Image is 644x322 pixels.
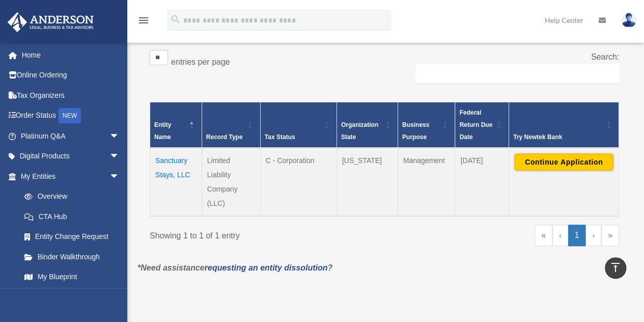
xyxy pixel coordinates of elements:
span: arrow_drop_down [109,146,130,167]
a: Home [7,45,135,65]
td: [US_STATE] [337,148,398,216]
a: Digital Productsarrow_drop_down [7,146,135,167]
span: Organization State [341,121,378,141]
a: Binder Walkthrough [14,247,130,267]
td: Sanctuary Stays, LLC [150,148,202,216]
td: [DATE] [455,148,509,216]
td: Limited Liability Company (LLC) [202,148,260,216]
a: First [535,225,552,246]
label: entries per page [171,58,230,66]
div: Showing 1 to 1 of 1 entry [150,225,377,243]
a: Platinum Q&Aarrow_drop_down [7,126,135,146]
th: Business Purpose: Activate to sort [398,102,455,148]
span: arrow_drop_down [109,166,130,187]
span: Tax Status [265,133,295,141]
td: C - Corporation [260,148,337,216]
a: Last [601,225,619,246]
th: Organization State: Activate to sort [337,102,398,148]
a: My Blueprint [14,267,130,287]
span: Federal Return Due Date [459,109,492,141]
label: Search: [591,52,619,61]
span: arrow_drop_down [109,126,130,147]
i: menu [137,14,150,26]
th: Record Type: Activate to sort [202,102,260,148]
a: My Entitiesarrow_drop_down [7,166,130,186]
a: vertical_align_top [605,257,626,279]
div: Try Newtek Bank [513,131,603,143]
div: NEW [59,108,81,123]
a: Previous [552,225,568,246]
a: Overview [14,186,125,207]
span: Record Type [206,133,243,141]
td: Management [398,148,455,216]
th: Entity Name: Activate to invert sorting [150,102,202,148]
a: requesting an entity dissolution [205,263,328,272]
a: Next [585,225,601,246]
i: search [170,14,181,25]
i: vertical_align_top [609,261,622,274]
a: Online Ordering [7,65,135,86]
em: *Need assistance ? [137,263,332,272]
img: Anderson Advisors Platinum Portal [5,12,97,32]
a: Order StatusNEW [7,105,135,126]
span: Entity Name [154,121,171,141]
img: User Pic [621,13,636,28]
a: Entity Change Request [14,227,130,247]
a: 1 [568,225,586,246]
th: Federal Return Due Date: Activate to sort [455,102,509,148]
a: menu [137,18,150,26]
a: Tax Organizers [7,85,135,105]
th: Tax Status: Activate to sort [260,102,337,148]
th: Try Newtek Bank : Activate to sort [509,102,619,148]
a: Tax Due Dates [14,287,130,307]
button: Continue Application [514,153,613,171]
span: Business Purpose [402,121,429,141]
a: CTA Hub [14,206,130,227]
